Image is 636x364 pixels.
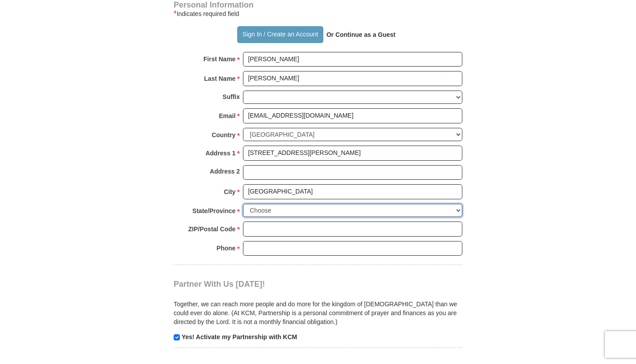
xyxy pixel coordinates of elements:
[217,242,236,254] strong: Phone
[210,165,240,178] strong: Address 2
[192,205,235,217] strong: State/Province
[224,186,235,198] strong: City
[174,300,462,326] p: Together, we can reach more people and do more for the kingdom of [DEMOGRAPHIC_DATA] than we coul...
[174,1,462,8] h4: Personal Information
[174,8,462,19] div: Indicates required field
[204,72,236,85] strong: Last Name
[223,91,240,103] strong: Suffix
[174,280,265,289] span: Partner With Us [DATE]!
[188,223,236,235] strong: ZIP/Postal Code
[326,31,396,38] strong: Or Continue as a Guest
[237,26,323,43] button: Sign In / Create an Account
[219,110,235,122] strong: Email
[212,129,236,141] strong: Country
[206,147,236,159] strong: Address 1
[182,333,297,340] strong: Yes! Activate my Partnership with KCM
[203,53,235,65] strong: First Name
